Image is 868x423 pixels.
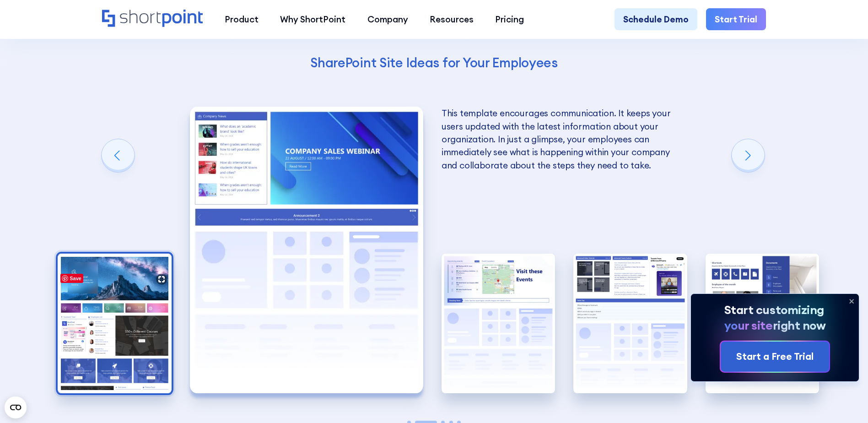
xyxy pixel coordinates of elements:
div: Why ShortPoint [280,13,345,26]
a: Start Trial [706,8,766,30]
button: Open CMP widget [5,396,27,418]
div: Start a Free Trial [736,349,814,364]
a: Start a Free Trial [721,342,829,372]
img: Best SharePoint Intranet Site Designs [58,254,172,393]
span: Save [60,274,83,283]
div: Pricing [495,13,524,26]
div: Next slide [732,139,765,172]
div: Company [367,13,408,26]
p: This template encourages communication. It keeps your users updated with the latest information a... [442,107,675,172]
a: Schedule Demo [615,8,697,30]
a: Product [214,8,269,30]
div: Previous slide [102,139,135,172]
img: SharePoint Communication site example for news [573,254,687,393]
div: 3 / 5 [442,254,555,393]
div: 5 / 5 [706,254,819,393]
img: Internal SharePoint site example for company policy [442,254,555,393]
div: Resources [430,13,474,26]
div: Product [225,13,259,26]
img: HR SharePoint site example for documents [706,254,819,393]
div: 1 / 5 [58,254,172,393]
a: Company [356,8,419,30]
div: 4 / 5 [573,254,687,393]
a: Pricing [485,8,535,30]
div: 2 / 5 [190,107,423,393]
h4: SharePoint Site Ideas for Your Employees [190,54,678,71]
a: Why ShortPoint [270,8,356,30]
a: Home [102,10,203,28]
a: Resources [419,8,484,30]
img: HR SharePoint site example for Homepage [190,107,423,393]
